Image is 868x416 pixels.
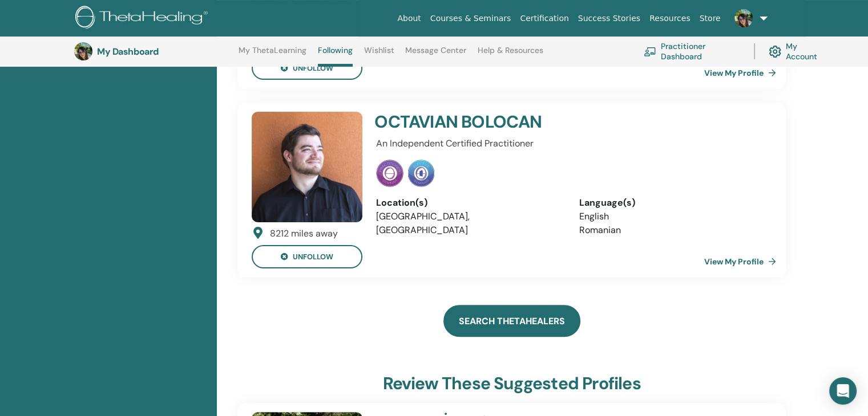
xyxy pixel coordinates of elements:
a: View My Profile [704,250,781,273]
div: Open Intercom Messenger [829,377,857,405]
a: Following [318,46,353,67]
a: Wishlist [364,46,394,64]
a: My Account [769,39,826,64]
img: default.jpg [734,9,753,27]
a: Store [695,8,725,29]
p: An Independent Certified Practitioner [376,137,765,150]
button: unfollow [252,245,362,268]
a: Success Stories [574,8,645,29]
h3: My Dashboard [97,46,211,57]
img: cog.svg [769,43,781,60]
img: default.jpg [74,42,92,60]
a: My ThetaLearning [239,46,306,64]
div: Language(s) [579,196,765,210]
li: [GEOGRAPHIC_DATA], [GEOGRAPHIC_DATA] [376,210,562,237]
a: Resources [645,8,695,29]
a: About [393,8,425,29]
a: Courses & Seminars [426,8,516,29]
h3: Review these suggested profiles [383,373,641,394]
li: Romanian [579,223,765,237]
a: Search ThetaHealers [443,305,580,337]
h4: OCTAVIAN BOLOCAN [374,112,699,132]
img: chalkboard-teacher.svg [644,47,656,56]
button: unfollow [252,56,362,80]
div: 8212 miles away [270,227,338,240]
a: View My Profile [704,62,781,84]
a: Certification [515,8,573,29]
img: logo.png [75,6,212,31]
li: English [579,210,765,223]
div: Location(s) [376,196,562,210]
img: default.jpg [252,112,362,222]
a: Help & Resources [478,46,543,64]
a: Message Center [405,46,466,64]
a: Practitioner Dashboard [644,39,740,64]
